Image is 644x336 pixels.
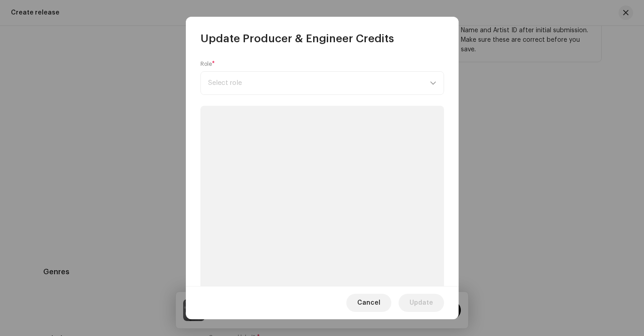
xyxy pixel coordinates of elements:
span: Cancel [357,294,380,312]
span: Update Producer & Engineer Credits [200,31,394,46]
button: Cancel [346,294,391,312]
span: Update [409,294,433,312]
button: Update [399,294,444,312]
label: Role [200,60,215,68]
